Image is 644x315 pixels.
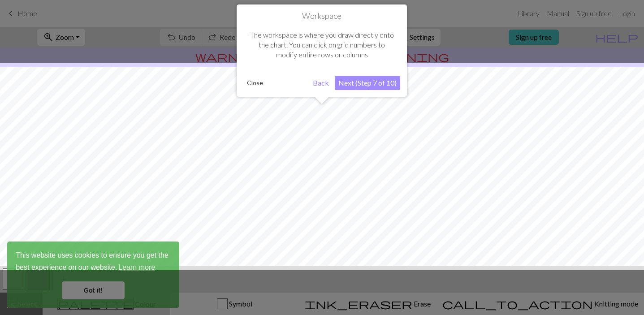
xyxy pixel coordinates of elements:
[335,76,400,90] button: Next (Step 7 of 10)
[243,76,267,90] button: Close
[237,4,407,97] div: Workspace
[243,21,400,69] div: The workspace is where you draw directly onto the chart. You can click on grid numbers to modify ...
[309,76,333,90] button: Back
[243,11,400,21] h1: Workspace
